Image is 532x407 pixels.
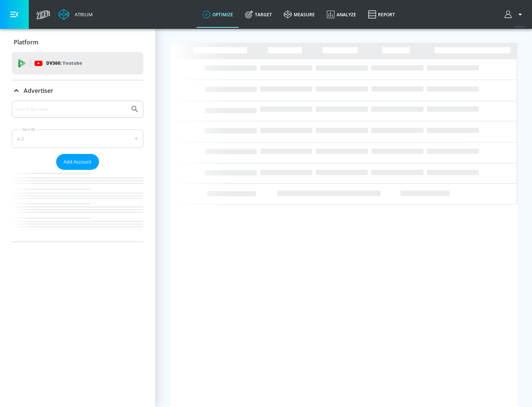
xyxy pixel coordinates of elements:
div: Atrium [72,11,93,18]
label: Sort By [21,127,37,132]
p: Advertiser [24,87,53,95]
a: optimize [197,1,239,28]
p: Youtube [62,59,82,67]
span: v 4.32.0 [514,24,525,28]
p: Platform [14,38,38,46]
a: Report [362,1,401,28]
a: Target [239,1,278,28]
div: Advertiser [12,101,143,242]
a: Atrium [58,9,93,20]
span: Add Account [64,158,92,166]
div: Platform [12,32,143,53]
a: Analyze [321,1,362,28]
div: DV360: Youtube [12,52,143,74]
input: Search by name [15,104,127,114]
div: A-Z [12,129,143,148]
div: Advertiser [12,80,143,101]
a: measure [278,1,321,28]
p: DV360: [46,59,82,67]
button: Add Account [56,154,99,170]
nav: list of Advertiser [12,170,143,242]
